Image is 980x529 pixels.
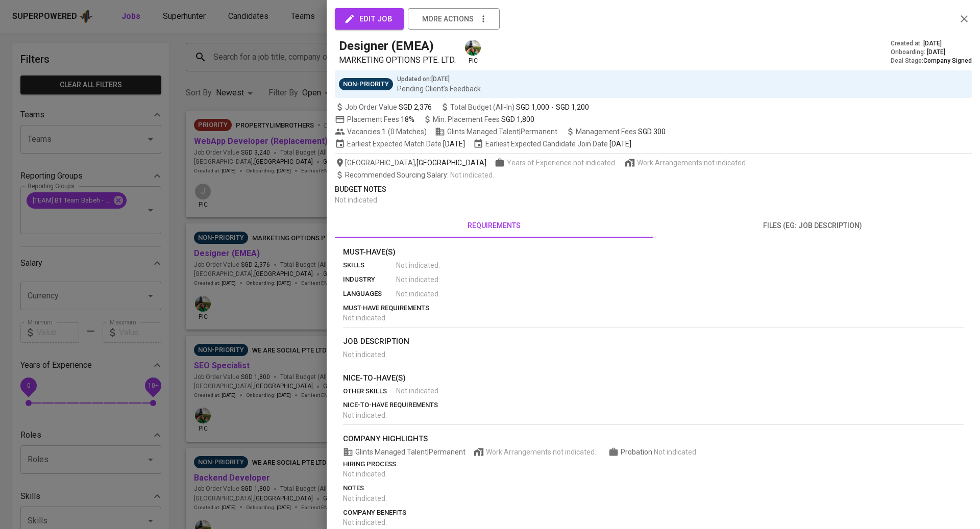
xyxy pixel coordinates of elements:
p: languages [343,289,396,299]
span: Glints Managed Talent | Permanent [435,127,557,137]
h5: Designer (EMEA) [339,38,434,54]
p: company benefits [343,508,964,518]
span: Not indicated . [654,448,698,456]
img: eva@glints.com [465,40,481,56]
span: MARKETING OPTIONS PTE. LTD. [339,55,456,65]
span: Recommended Sourcing Salary : [345,171,450,179]
button: edit job [335,8,404,30]
span: Earliest Expected Match Date [335,139,465,149]
span: Not indicated . [343,350,387,359]
span: Not indicated . [343,518,387,526]
span: Min. Placement Fees [433,115,534,123]
span: - [551,102,554,112]
p: must-have requirements [343,303,964,313]
p: Must-Have(s) [343,246,964,258]
p: hiring process [343,459,964,469]
span: Work Arrangements not indicated. [637,158,747,168]
span: Probation [621,448,654,456]
span: Not indicated . [343,314,387,322]
span: SGD 300 [638,128,666,136]
span: [GEOGRAPHIC_DATA] , [335,158,486,168]
span: requirements [341,219,647,232]
p: nice-to-have requirements [343,400,964,410]
span: Placement Fees [347,115,414,123]
span: Not indicated . [396,260,440,270]
p: Pending Client’s Feedback [397,84,481,94]
span: Work Arrangements not indicated. [486,447,596,457]
div: pic [464,39,482,65]
span: Company Signed [923,57,972,64]
p: industry [343,274,396,285]
span: 1 [380,127,386,137]
span: [DATE] [443,139,465,149]
div: Deal Stage : [891,57,972,65]
span: Not indicated . [396,289,440,299]
span: SGD 1,200 [556,102,589,112]
span: Not indicated . [343,494,387,502]
span: Earliest Expected Candidate Join Date [473,139,631,149]
p: Updated on : [DATE] [397,74,481,84]
span: Job Order Value [335,102,432,112]
span: Glints Managed Talent | Permanent [343,447,465,457]
p: Budget Notes [335,184,972,195]
span: [GEOGRAPHIC_DATA] [416,158,486,168]
div: Onboarding : [891,48,972,57]
span: [DATE] [927,48,945,57]
span: more actions [422,13,474,26]
span: Not indicated . [343,470,387,478]
span: [DATE] [609,139,631,149]
span: Years of Experience not indicated. [507,158,617,168]
span: SGD 2,376 [399,102,432,112]
span: Total Budget (All-In) [440,102,589,112]
p: company highlights [343,433,964,445]
span: SGD 1,000 [516,102,549,112]
p: job description [343,336,964,347]
span: files (eg: job description) [659,219,966,232]
span: Non-Priority [339,80,393,89]
span: Not indicated . [396,274,440,285]
span: Not indicated . [335,196,379,204]
p: other skills [343,386,396,396]
span: Not indicated . [450,171,494,179]
button: more actions [408,8,500,30]
span: 18% [401,115,414,123]
p: nice-to-have(s) [343,372,964,384]
span: edit job [346,12,393,26]
p: skills [343,260,396,270]
div: Created at : [891,39,972,48]
span: SGD 1,800 [501,115,534,123]
span: Management Fees [576,128,666,136]
span: Vacancies ( 0 Matches ) [335,127,427,137]
p: notes [343,483,964,493]
span: Not indicated . [343,411,387,419]
span: Not indicated . [396,386,440,396]
span: [DATE] [923,39,942,48]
